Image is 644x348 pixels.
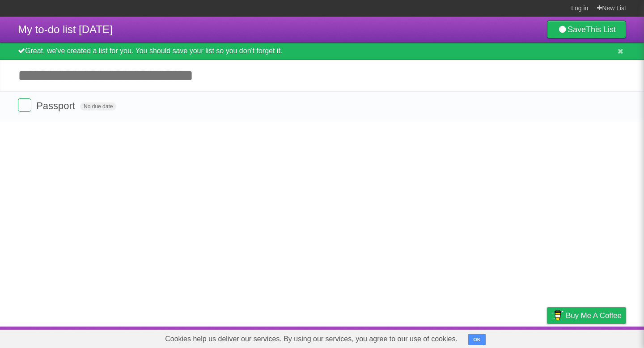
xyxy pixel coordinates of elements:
span: Cookies help us deliver our services. By using our services, you agree to our use of cookies. [156,330,466,348]
span: Buy me a coffee [566,308,622,323]
span: Passport [36,100,77,111]
span: No due date [80,102,116,110]
span: My to-do list [DATE] [18,23,113,35]
a: Developers [458,329,494,346]
a: About [428,329,447,346]
b: This List [586,25,616,34]
img: Buy me a coffee [551,308,563,323]
a: SaveThis List [547,21,626,38]
a: Privacy [535,329,559,346]
a: Buy me a coffee [547,307,626,324]
a: Terms [505,329,525,346]
a: Suggest a feature [570,329,626,346]
label: Done [18,98,31,112]
button: OK [468,334,486,345]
